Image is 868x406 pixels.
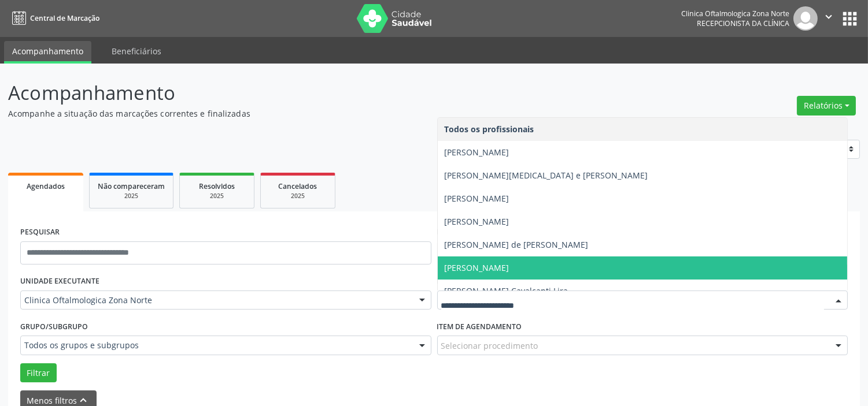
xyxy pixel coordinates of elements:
span: Selecionar procedimento [441,340,538,352]
label: PESQUISAR [20,224,60,241]
span: [PERSON_NAME][MEDICAL_DATA] e [PERSON_NAME] [445,170,648,181]
label: UNIDADE EXECUTANTE [20,273,99,290]
span: [PERSON_NAME] Cavalcanti Lira [445,285,568,296]
div: 2025 [98,192,165,200]
span: Todos os profissionais [445,124,534,135]
img: img [793,6,818,31]
button: apps [840,9,860,29]
span: [PERSON_NAME] [445,147,509,158]
span: [PERSON_NAME] de [PERSON_NAME] [445,239,589,250]
a: Beneficiários [104,41,169,61]
button: Filtrar [20,363,57,383]
span: Central de Marcação [30,13,99,23]
label: Grupo/Subgrupo [20,318,88,336]
span: Não compareceram [98,181,165,191]
button: Relatórios [797,96,856,116]
span: Agendados [27,181,65,191]
span: Resolvidos [199,181,235,191]
div: 2025 [269,192,327,200]
div: 2025 [188,192,246,200]
div: Clinica Oftalmologica Zona Norte [681,9,789,18]
p: Acompanhamento [8,79,604,107]
span: [PERSON_NAME] [445,193,509,204]
a: Acompanhamento [4,41,91,64]
span: Cancelados [279,181,317,191]
label: Item de agendamento [437,318,522,336]
span: Clinica Oftalmologica Zona Norte [24,295,408,306]
span: [PERSON_NAME] [445,216,509,227]
p: Acompanhe a situação das marcações correntes e finalizadas [8,107,604,120]
a: Central de Marcação [8,9,99,28]
span: Todos os grupos e subgrupos [24,340,408,351]
span: Recepcionista da clínica [697,18,789,28]
span: [PERSON_NAME] [445,262,509,273]
i:  [822,10,835,23]
button:  [818,6,840,31]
